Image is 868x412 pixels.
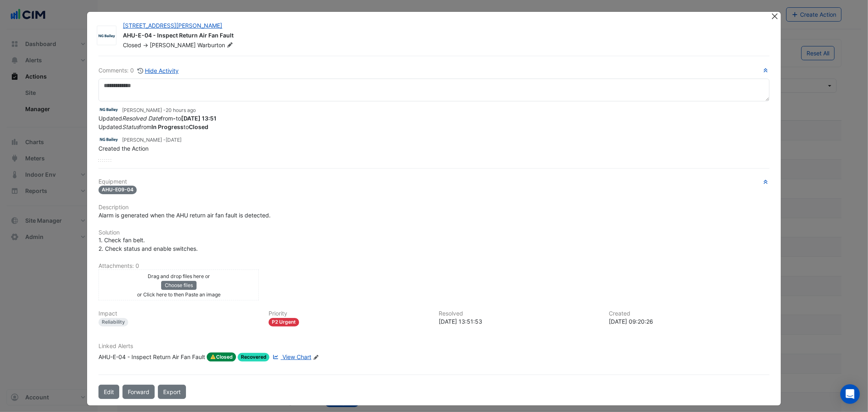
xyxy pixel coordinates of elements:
[166,107,196,113] span: 2025-09-24 13:51:53
[207,353,236,362] span: Closed
[98,353,205,362] div: AHU-E-04 - Inspect Return Air Fan Fault
[158,385,186,399] a: Export
[98,310,259,317] h6: Impact
[122,115,161,122] em: Resolved Date
[148,273,210,279] small: Drag and drop files here or
[181,115,216,122] strong: 2025-09-24 13:51:53
[122,123,139,130] em: Status
[122,385,155,399] button: Forward
[98,66,179,75] div: Comments: 0
[98,186,137,194] span: AHU-E09-04
[150,42,196,48] span: [PERSON_NAME]
[98,237,198,252] span: 1. Check fan belt. 2. Check status and enable switches.
[271,353,311,362] a: View Chart
[238,353,270,362] span: Recovered
[609,310,770,317] h6: Created
[98,263,769,270] h6: Attachments: 0
[439,317,599,326] div: [DATE] 13:51:53
[137,66,179,75] button: Hide Activity
[313,354,319,360] fa-icon: Edit Linked Alerts
[137,291,221,298] small: or Click here to then Paste an image
[161,281,197,290] button: Choose files
[123,22,222,29] a: [STREET_ADDRESS][PERSON_NAME]
[439,310,599,317] h6: Resolved
[197,41,234,49] span: Warburton
[98,318,128,327] div: Reliability
[173,115,176,122] strong: -
[189,123,208,130] strong: Closed
[98,385,119,399] button: Edit
[98,343,769,350] h6: Linked Alerts
[122,136,181,144] small: [PERSON_NAME] -
[98,212,271,219] span: Alarm is generated when the AHU return air fan fault is detected.
[97,32,116,40] img: NG Bailey
[98,229,769,236] h6: Solution
[123,42,141,48] span: Closed
[151,123,184,130] strong: In Progress
[98,115,216,122] span: Updated from to
[269,318,299,327] div: P2 Urgent
[771,12,779,20] button: Close
[143,42,148,48] span: ->
[840,384,860,404] div: Open Intercom Messenger
[98,204,769,211] h6: Description
[98,178,769,185] h6: Equipment
[123,31,761,41] div: AHU-E-04 - Inspect Return Air Fan Fault
[122,107,196,114] small: [PERSON_NAME] -
[609,317,770,326] div: [DATE] 09:20:26
[98,105,119,114] img: NG Bailey
[166,137,181,143] span: 2025-09-16 09:20:26
[98,135,119,144] img: NG Bailey
[98,145,149,152] span: Created the Action
[282,353,311,360] span: View Chart
[98,123,208,130] span: Updated from to
[269,310,429,317] h6: Priority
